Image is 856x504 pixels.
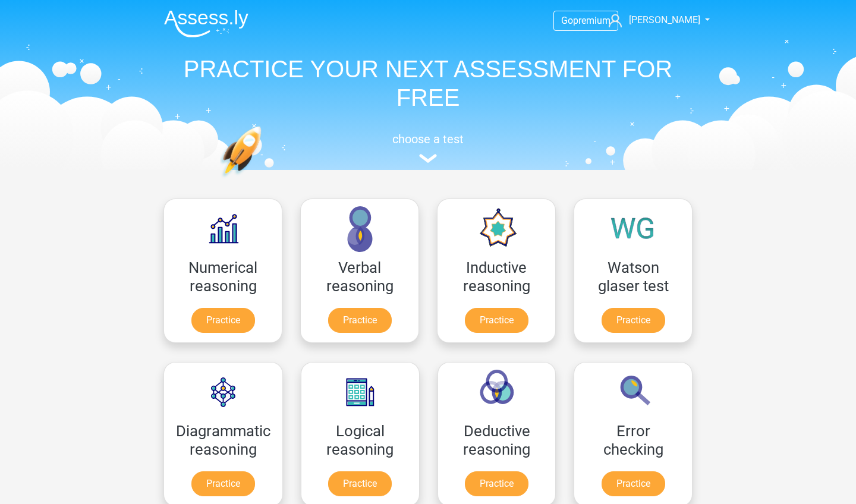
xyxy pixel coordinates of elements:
a: [PERSON_NAME] [604,13,701,27]
a: Practice [602,471,665,496]
img: assessment [419,154,437,163]
a: Practice [465,471,528,496]
a: Practice [465,308,528,333]
a: Practice [191,471,255,496]
a: Practice [602,308,665,333]
img: Assessly [164,10,248,37]
span: Go [561,15,573,26]
span: [PERSON_NAME] [629,14,700,26]
a: Practice [328,471,392,496]
a: choose a test [155,132,701,163]
img: practice [220,126,307,234]
h5: choose a test [155,132,701,146]
a: Practice [191,308,255,333]
h1: PRACTICE YOUR NEXT ASSESSMENT FOR FREE [155,55,701,112]
span: premium [573,15,610,26]
a: Gopremium [554,12,618,29]
a: Practice [328,308,392,333]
